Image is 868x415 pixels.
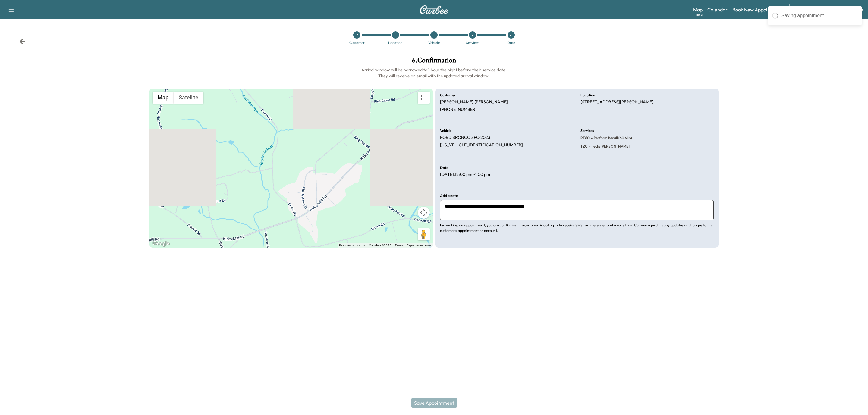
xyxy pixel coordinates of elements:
p: [PHONE_NUMBER] [440,107,477,112]
span: - [590,135,593,141]
span: - [587,143,590,149]
button: Show street map [153,92,174,104]
a: MapBeta [693,6,703,13]
button: Show satellite imagery [174,92,203,104]
img: Google [151,240,171,248]
h1: 6 . Confirmation [149,57,719,67]
button: Map camera controls [418,207,430,219]
p: [STREET_ADDRESS][PERSON_NAME] [580,99,653,105]
p: FORD BRONCO SPO 2023 [440,135,490,140]
h6: Vehicle [440,129,451,133]
div: Services [466,41,479,45]
span: Tech: Zach C [590,144,630,149]
div: Back [19,39,25,45]
a: Calendar [707,6,728,13]
div: Beta [696,12,703,17]
p: [PERSON_NAME] [PERSON_NAME] [440,99,508,105]
h6: Date [440,166,448,170]
a: Report a map error [407,244,431,247]
span: Perform Recall (60 Min) [593,136,632,140]
a: Terms (opens in new tab) [395,244,403,247]
div: Customer [349,41,365,45]
h6: Location [580,93,595,97]
h6: Add a note [440,194,458,198]
img: Curbee Logo [420,5,448,14]
button: Keyboard shortcuts [339,243,365,248]
span: Map data ©2025 [369,244,391,247]
div: Saving appointment... [781,12,858,19]
a: Book New Appointment [732,6,783,13]
div: Location [388,41,403,45]
p: [DATE] , 12:00 pm - 4:00 pm [440,172,490,177]
span: RE60 [580,136,590,140]
span: TZC [580,144,587,149]
h6: Arrival window will be narrowed to 1 hour the night before their service date. They will receive ... [149,67,719,79]
h6: Customer [440,93,456,97]
p: By booking an appointment, you are confirming the customer is opting in to receive SMS text messa... [440,223,714,233]
div: Date [507,41,515,45]
a: Open this area in Google Maps (opens a new window) [151,240,171,248]
button: Toggle fullscreen view [418,92,430,104]
button: Drag Pegman onto the map to open Street View [418,228,430,240]
div: Vehicle [428,41,440,45]
p: [US_VEHICLE_IDENTIFICATION_NUMBER] [440,142,523,148]
h6: Services [580,129,594,133]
